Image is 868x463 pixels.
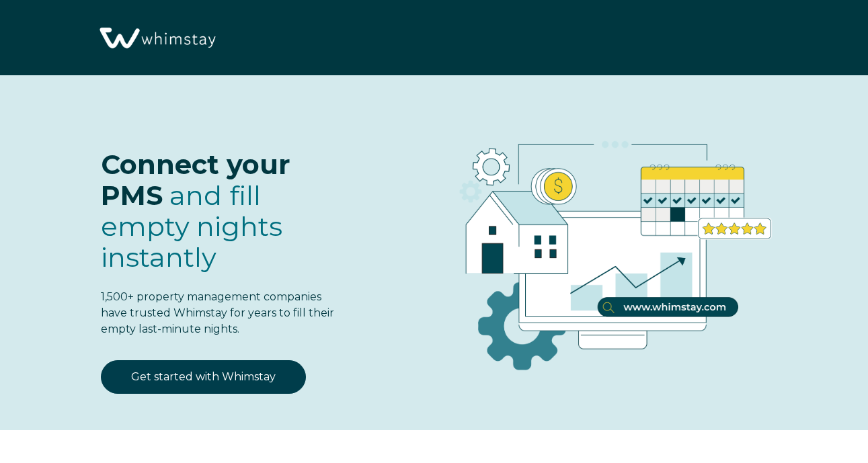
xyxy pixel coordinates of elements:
img: RBO Ilustrations-03 [389,102,828,390]
img: Whimstay Logo-02 1 [94,7,219,71]
span: Connect your PMS [101,148,290,212]
span: 1,500+ property management companies have trusted Whimstay for years to fill their empty last-min... [101,290,334,335]
a: Get started with Whimstay [101,360,306,394]
span: and [101,179,282,273]
span: fill empty nights instantly [101,179,282,273]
